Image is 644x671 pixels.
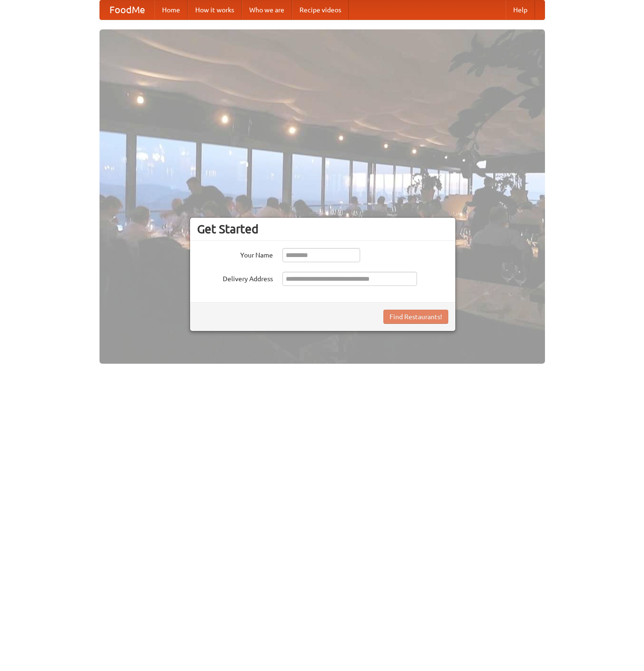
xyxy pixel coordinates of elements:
[242,0,292,19] a: Who we are
[188,0,242,19] a: How it works
[197,222,448,236] h3: Get Started
[154,0,188,19] a: Home
[197,272,273,284] label: Delivery Address
[506,0,535,19] a: Help
[383,310,448,324] button: Find Restaurants!
[197,248,273,260] label: Your Name
[292,0,349,19] a: Recipe videos
[100,0,154,19] a: FoodMe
